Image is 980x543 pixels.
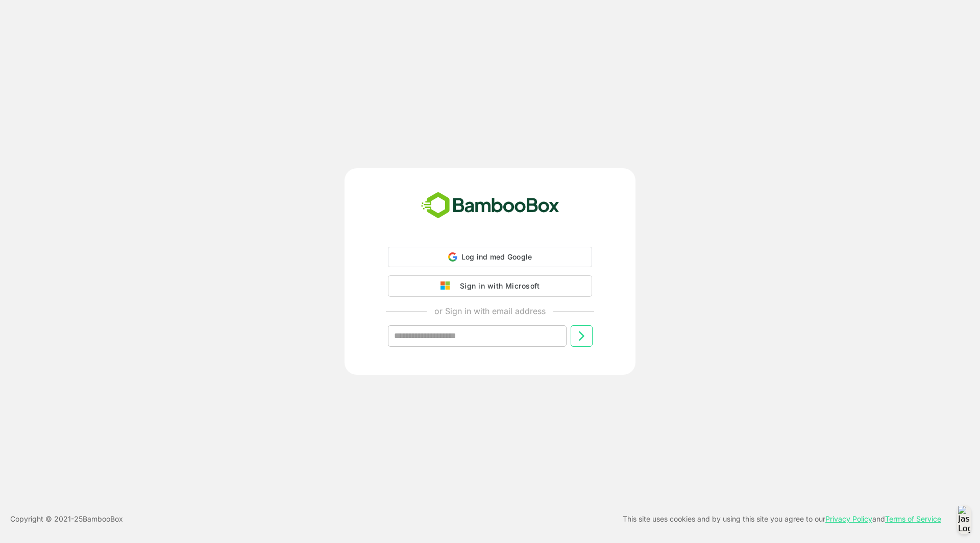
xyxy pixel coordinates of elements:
[434,305,546,317] p: or Sign in with email address
[461,252,532,261] span: Log ind med Google
[440,281,455,291] img: google
[388,247,592,267] div: Log ind med Google
[455,279,540,293] div: Sign in with Microsoft
[388,275,592,297] button: Sign in with Microsoft
[885,514,941,523] a: Terms of Service
[10,513,123,525] p: Copyright © 2021- 25 BambooBox
[825,514,872,523] a: Privacy Policy
[623,513,941,525] p: This site uses cookies and by using this site you agree to our and
[415,189,565,222] img: bamboobox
